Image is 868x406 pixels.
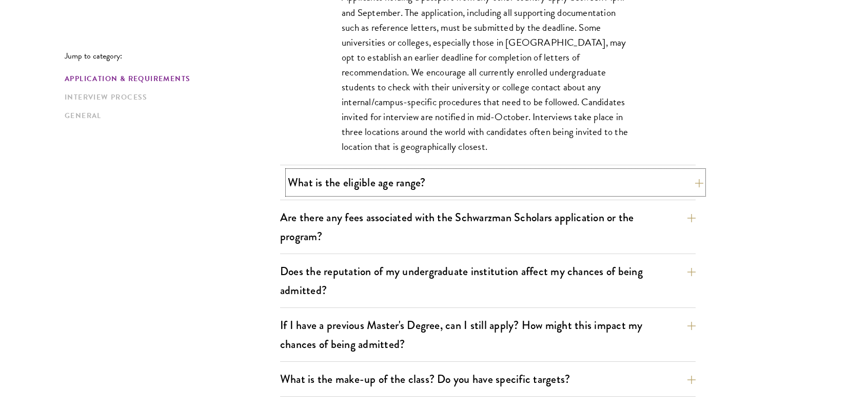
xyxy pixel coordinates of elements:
[65,73,274,84] a: Application & Requirements
[288,171,703,194] button: What is the eligible age range?
[280,368,696,391] button: What is the make-up of the class? Do you have specific targets?
[280,260,696,302] button: Does the reputation of my undergraduate institution affect my chances of being admitted?
[280,314,696,356] button: If I have a previous Master's Degree, can I still apply? How might this impact my chances of bein...
[65,110,274,121] a: General
[65,51,280,61] p: Jump to category:
[65,92,274,103] a: Interview Process
[280,206,696,248] button: Are there any fees associated with the Schwarzman Scholars application or the program?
